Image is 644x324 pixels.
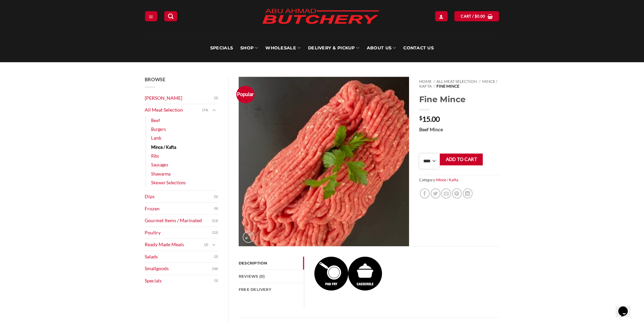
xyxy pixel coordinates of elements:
[256,4,385,30] img: Abu Ahmad Butchery
[419,175,499,185] span: Category:
[308,34,359,62] a: Delivery & Pickup
[265,34,301,62] a: Wholesale
[440,154,483,165] button: Add to cart
[214,204,218,214] span: (9)
[433,84,435,89] span: //
[403,34,434,62] a: Contact Us
[204,240,208,250] span: (2)
[151,152,159,160] a: Ribs
[475,14,485,18] bdi: 0.00
[616,297,637,317] iframe: chat widget
[210,241,218,249] button: Toggle
[348,257,382,291] img: Fine Mince
[431,188,440,198] a: Share on Twitter
[367,34,396,62] a: About Us
[151,134,161,142] a: Lamb
[461,13,485,19] span: Cart /
[436,178,458,182] a: Mince / Kafta
[151,160,168,169] a: Sausages
[478,79,481,84] span: //
[243,231,254,243] a: Zoom
[420,188,430,198] a: Share on Facebook
[419,115,422,121] span: $
[441,188,451,198] a: Email to a Friend
[454,11,499,21] a: View cart
[212,264,218,274] span: (18)
[239,270,304,283] a: Reviews (0)
[145,92,214,104] a: [PERSON_NAME]
[151,125,166,134] a: Burgers
[145,104,202,116] a: All Meat Selection
[145,191,214,203] a: Dips
[212,228,218,238] span: (12)
[419,79,432,84] a: Home
[145,251,214,263] a: Salads
[436,84,459,89] span: Fine Mince
[239,76,409,246] img: Fine Mince
[314,257,348,291] img: Fine Mince
[212,216,218,226] span: (13)
[202,105,208,115] span: (74)
[145,203,214,215] a: Frozen
[214,252,218,262] span: (2)
[240,34,258,62] a: SHOP
[239,283,304,296] a: FREE Delivery
[151,143,176,152] a: Mince / Kafta
[419,115,440,123] bdi: 15.00
[145,215,212,227] a: Gourmet Items / Marinated
[463,188,473,198] a: Share on LinkedIn
[210,34,233,62] a: Specials
[145,263,212,275] a: Smallgoods
[164,11,177,21] a: Search
[145,275,214,287] a: Specials
[214,276,218,286] span: (1)
[239,257,304,270] a: Description
[436,79,477,84] a: All Meat Selection
[419,126,443,132] strong: Beef Mince
[145,11,157,21] a: Menu
[151,178,186,187] a: Skewer Selections
[433,79,435,84] span: //
[475,13,477,19] span: $
[151,169,170,178] a: Shawarma
[145,227,212,239] a: Poultry
[210,107,218,114] button: Toggle
[214,192,218,202] span: (5)
[419,94,499,105] h1: Fine Mince
[151,116,160,125] a: Beef
[214,93,218,103] span: (2)
[435,11,447,21] a: Login
[452,188,462,198] a: Pin on Pinterest
[419,79,497,89] a: Mince / Kafta
[145,239,205,251] a: Ready Made Meals
[145,76,166,82] span: Browse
